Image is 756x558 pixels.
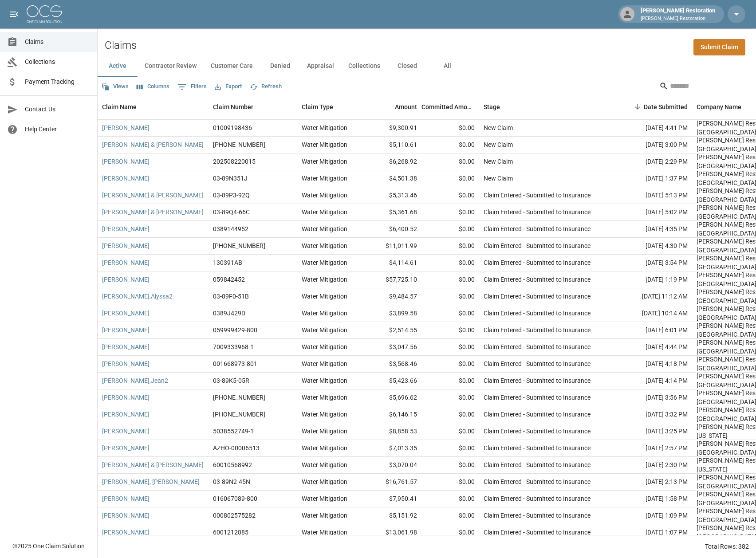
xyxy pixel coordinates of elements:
[421,288,479,305] div: $0.00
[612,255,692,271] div: [DATE] 3:54 PM
[421,524,479,541] div: $0.00
[612,491,692,507] div: [DATE] 1:58 PM
[213,444,260,452] div: AZHO-00006513
[302,258,347,267] div: Water Mitigation
[213,410,265,419] div: 01-009-207279
[25,105,90,114] span: Contact Us
[421,187,479,204] div: $0.00
[484,326,591,334] div: Claim Entered - Submitted to Insurance
[421,238,479,255] div: $0.00
[102,94,137,119] div: Claim Name
[421,305,479,322] div: $0.00
[102,494,150,503] a: [PERSON_NAME]
[25,37,90,47] span: Claims
[102,477,200,486] a: [PERSON_NAME], [PERSON_NAME]
[248,80,284,94] button: Refresh
[302,123,347,132] div: Water Mitigation
[612,305,692,322] div: [DATE] 10:14 AM
[364,170,421,187] div: $4,501.38
[421,94,475,119] div: Committed Amount
[302,376,347,385] div: Water Mitigation
[302,224,347,233] div: Water Mitigation
[364,507,421,524] div: $5,151.92
[364,339,421,356] div: $3,047.56
[102,123,150,132] a: [PERSON_NAME]
[484,511,591,520] div: Claim Entered - Submitted to Insurance
[421,137,479,153] div: $0.00
[484,444,591,452] div: Claim Entered - Submitted to Insurance
[421,322,479,339] div: $0.00
[302,477,347,486] div: Water Mitigation
[302,528,347,537] div: Water Mitigation
[612,170,692,187] div: [DATE] 1:37 PM
[302,241,347,250] div: Water Mitigation
[421,389,479,406] div: $0.00
[302,511,347,520] div: Water Mitigation
[302,94,333,119] div: Claim Type
[612,238,692,255] div: [DATE] 4:30 PM
[484,123,513,132] div: New Claim
[102,309,150,318] a: [PERSON_NAME]
[102,174,150,183] a: [PERSON_NAME]
[484,191,591,200] div: Claim Entered - Submitted to Insurance
[612,221,692,238] div: [DATE] 4:35 PM
[705,542,749,551] div: Total Rows: 382
[364,94,421,119] div: Amount
[612,474,692,491] div: [DATE] 2:13 PM
[421,406,479,423] div: $0.00
[612,423,692,440] div: [DATE] 3:25 PM
[302,444,347,452] div: Water Mitigation
[213,427,254,436] div: 5038552749-1
[302,460,347,469] div: Water Mitigation
[175,80,209,94] button: Show filters
[612,457,692,474] div: [DATE] 2:30 PM
[644,94,688,119] div: Date Submitted
[138,55,204,77] button: Contractor Review
[484,359,591,368] div: Claim Entered - Submitted to Insurance
[102,157,150,166] a: [PERSON_NAME]
[213,376,249,385] div: 03-89K5-05R
[302,427,347,436] div: Water Mitigation
[364,288,421,305] div: $9,484.57
[213,157,256,166] div: 202508220015
[484,208,591,216] div: Claim Entered - Submitted to Insurance
[421,94,479,119] div: Committed Amount
[213,224,248,233] div: 0389144952
[341,55,387,77] button: Collections
[302,494,347,503] div: Water Mitigation
[612,356,692,373] div: [DATE] 4:18 PM
[421,423,479,440] div: $0.00
[421,221,479,238] div: $0.00
[484,258,591,267] div: Claim Entered - Submitted to Insurance
[484,275,591,284] div: Claim Entered - Submitted to Insurance
[421,440,479,457] div: $0.00
[102,511,150,520] a: [PERSON_NAME]
[209,94,297,119] div: Claim Number
[484,427,591,436] div: Claim Entered - Submitted to Insurance
[484,477,591,486] div: Claim Entered - Submitted to Insurance
[484,292,591,301] div: Claim Entered - Submitted to Insurance
[302,140,347,149] div: Water Mitigation
[302,191,347,200] div: Water Mitigation
[302,208,347,216] div: Water Mitigation
[479,94,612,119] div: Stage
[364,153,421,170] div: $6,268.92
[484,94,500,119] div: Stage
[25,57,90,67] span: Collections
[484,528,591,537] div: Claim Entered - Submitted to Insurance
[612,507,692,524] div: [DATE] 1:09 PM
[213,80,244,94] button: Export
[302,174,347,183] div: Water Mitigation
[364,204,421,221] div: $5,361.68
[484,241,591,250] div: Claim Entered - Submitted to Insurance
[302,292,347,301] div: Water Mitigation
[102,258,150,267] a: [PERSON_NAME]
[364,406,421,423] div: $6,146.15
[364,491,421,507] div: $7,950.41
[98,55,756,77] div: dynamic tabs
[421,271,479,288] div: $0.00
[612,204,692,221] div: [DATE] 5:02 PM
[102,410,150,419] a: [PERSON_NAME]
[102,140,204,149] a: [PERSON_NAME] & [PERSON_NAME]
[612,187,692,204] div: [DATE] 5:13 PM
